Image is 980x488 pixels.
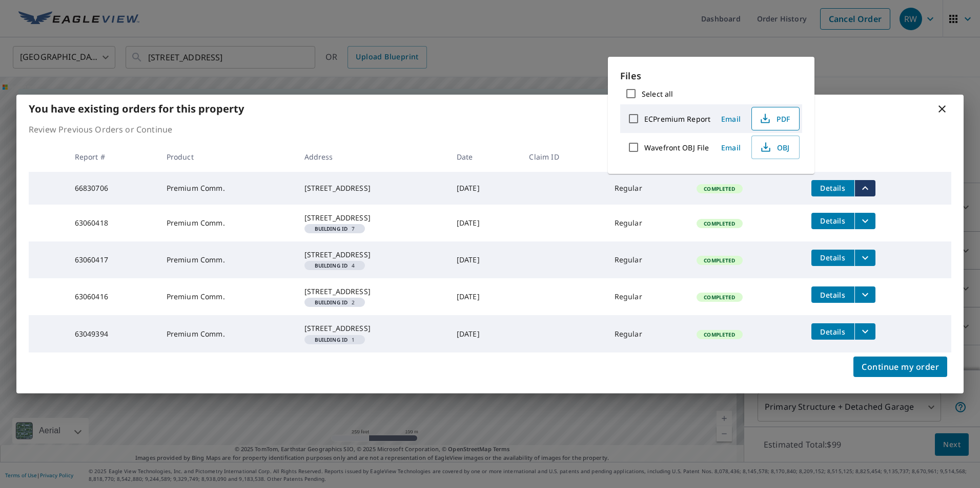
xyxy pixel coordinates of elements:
[315,300,348,305] em: Building ID
[309,226,361,231] span: 7
[158,315,296,352] td: Premium Comm.
[818,216,848,226] span: Details
[818,327,848,337] span: Details
[521,142,606,172] th: Claim ID
[811,323,854,340] button: detailsBtn-63049394
[606,278,689,315] td: Regular
[315,226,348,231] em: Building ID
[854,286,875,303] button: filesDropdownBtn-63060416
[698,257,741,264] span: Completed
[751,107,800,130] button: PDF
[67,315,158,352] td: 63049394
[818,253,848,262] span: Details
[67,241,158,278] td: 63060417
[606,241,689,278] td: Regular
[29,102,244,116] b: You have existing orders for this property
[67,205,158,241] td: 63060418
[448,142,521,172] th: Date
[158,142,296,172] th: Product
[862,360,939,374] span: Continue my order
[67,278,158,315] td: 63060416
[158,172,296,205] td: Premium Comm.
[158,278,296,315] td: Premium Comm.
[818,183,848,193] span: Details
[698,294,741,301] span: Completed
[719,143,743,152] span: Email
[296,142,448,172] th: Address
[644,114,710,124] label: ECPremium Report
[620,69,802,83] p: Files
[158,241,296,278] td: Premium Comm.
[448,278,521,315] td: [DATE]
[606,142,689,172] th: Delivery
[642,89,673,99] label: Select all
[448,315,521,352] td: [DATE]
[448,205,521,241] td: [DATE]
[304,286,440,297] div: [STREET_ADDRESS]
[811,250,854,266] button: detailsBtn-63060417
[606,172,689,205] td: Regular
[698,220,741,227] span: Completed
[67,172,158,205] td: 66830706
[854,323,875,340] button: filesDropdownBtn-63049394
[448,241,521,278] td: [DATE]
[29,123,951,136] p: Review Previous Orders or Continue
[818,290,848,300] span: Details
[854,180,875,196] button: filesDropdownBtn-66830706
[304,323,440,334] div: [STREET_ADDRESS]
[758,141,791,153] span: OBJ
[315,337,348,342] em: Building ID
[67,142,158,172] th: Report #
[698,185,741,192] span: Completed
[854,250,875,266] button: filesDropdownBtn-63060417
[854,213,875,229] button: filesDropdownBtn-63060418
[158,205,296,241] td: Premium Comm.
[606,205,689,241] td: Regular
[606,315,689,352] td: Regular
[304,183,440,193] div: [STREET_ADDRESS]
[853,357,947,377] button: Continue my order
[698,331,741,338] span: Completed
[309,263,361,268] span: 4
[309,300,361,305] span: 2
[644,143,709,152] label: Wavefront OBJ File
[304,213,440,223] div: [STREET_ADDRESS]
[315,263,348,268] em: Building ID
[714,140,747,156] button: Email
[751,136,800,159] button: OBJ
[811,180,854,196] button: detailsBtn-66830706
[719,114,743,124] span: Email
[811,213,854,229] button: detailsBtn-63060418
[304,250,440,260] div: [STREET_ADDRESS]
[758,113,791,125] span: PDF
[448,172,521,205] td: [DATE]
[811,286,854,303] button: detailsBtn-63060416
[714,111,747,127] button: Email
[309,337,361,342] span: 1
